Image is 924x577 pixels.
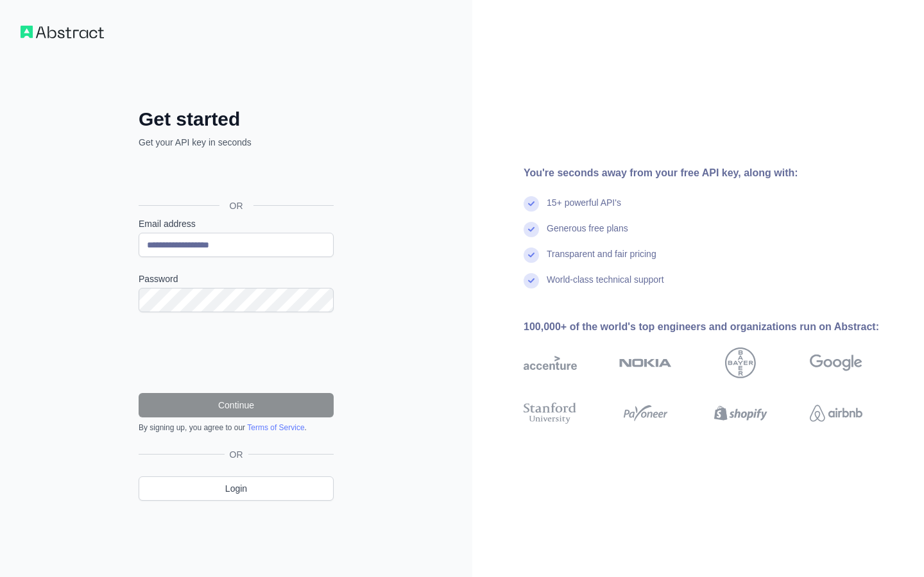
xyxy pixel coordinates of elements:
[524,222,539,237] img: check mark
[524,273,539,288] img: check mark
[524,196,539,212] img: check mark
[132,163,338,191] iframe: Nút Đăng nhập bằng Google
[139,217,334,230] label: Email address
[524,165,903,181] div: You're seconds away from your free API key, along with:
[547,247,656,273] div: Transparent and fair pricing
[139,393,334,417] button: Continue
[524,400,577,426] img: stanford university
[225,448,248,461] span: OR
[139,328,334,378] iframe: reCAPTCHA
[524,319,903,335] div: 100,000+ of the world's top engineers and organizations run on Abstract:
[619,347,672,378] img: nokia
[547,273,664,299] div: World-class technical support
[714,400,767,426] img: shopify
[139,422,334,433] div: By signing up, you agree to our .
[21,26,104,38] img: Workflow
[139,136,334,149] p: Get your API key in seconds
[524,347,577,378] img: accenture
[219,199,253,212] span: OR
[524,247,539,263] img: check mark
[139,108,334,131] h2: Get started
[619,400,672,426] img: payoneer
[547,222,628,247] div: Generous free plans
[810,347,863,378] img: google
[810,400,863,426] img: airbnb
[725,347,756,378] img: bayer
[247,423,304,432] a: Terms of Service
[547,196,621,222] div: 15+ powerful API's
[139,272,334,285] label: Password
[139,476,334,501] a: Login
